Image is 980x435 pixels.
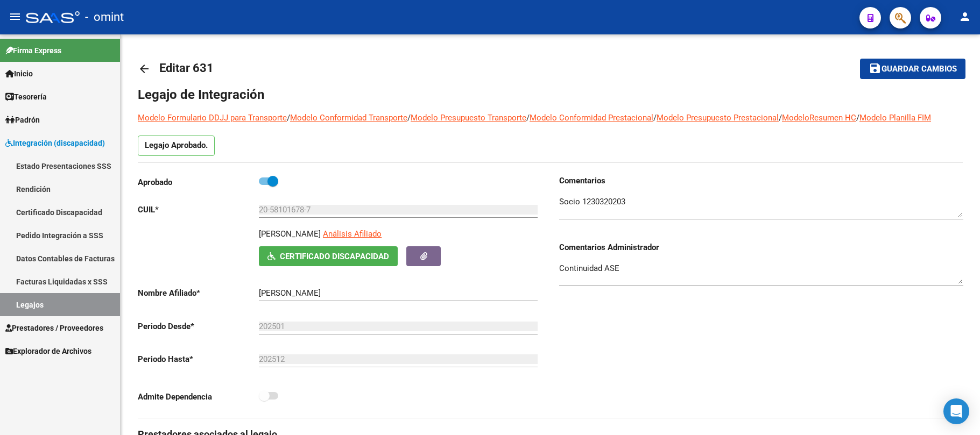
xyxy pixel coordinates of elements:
div: Open Intercom Messenger [943,398,969,424]
span: Certificado Discapacidad [280,252,389,261]
a: Modelo Presupuesto Transporte [411,113,526,123]
p: [PERSON_NAME] [259,228,321,240]
span: Tesorería [5,91,47,103]
button: Certificado Discapacidad [259,246,398,266]
span: - omint [85,5,124,29]
p: Periodo Hasta [138,353,259,365]
h3: Comentarios [559,175,963,187]
p: Admite Dependencia [138,391,259,403]
a: Modelo Conformidad Prestacional [530,113,653,123]
span: Inicio [5,68,33,80]
p: Aprobado [138,176,259,188]
span: Explorador de Archivos [5,345,91,357]
span: Análisis Afiliado [323,229,382,239]
span: Integración (discapacidad) [5,137,105,149]
a: Modelo Formulario DDJJ para Transporte [138,113,287,123]
h1: Legajo de Integración [138,86,963,103]
mat-icon: menu [9,10,22,23]
h3: Comentarios Administrador [559,241,963,253]
a: Modelo Presupuesto Prestacional [657,113,779,123]
p: Legajo Aprobado. [138,136,215,156]
p: Periodo Desde [138,320,259,332]
span: Editar 631 [159,61,214,75]
span: Firma Express [5,45,61,56]
mat-icon: save [869,62,882,75]
span: Padrón [5,114,40,126]
p: CUIL [138,204,259,216]
a: ModeloResumen HC [782,113,856,123]
mat-icon: person [958,10,971,23]
a: Modelo Planilla FIM [859,113,931,123]
span: Guardar cambios [882,65,957,74]
span: Prestadores / Proveedores [5,322,103,334]
button: Guardar cambios [860,59,965,79]
a: Modelo Conformidad Transporte [290,113,407,123]
mat-icon: arrow_back [138,62,151,75]
p: Nombre Afiliado [138,287,259,299]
